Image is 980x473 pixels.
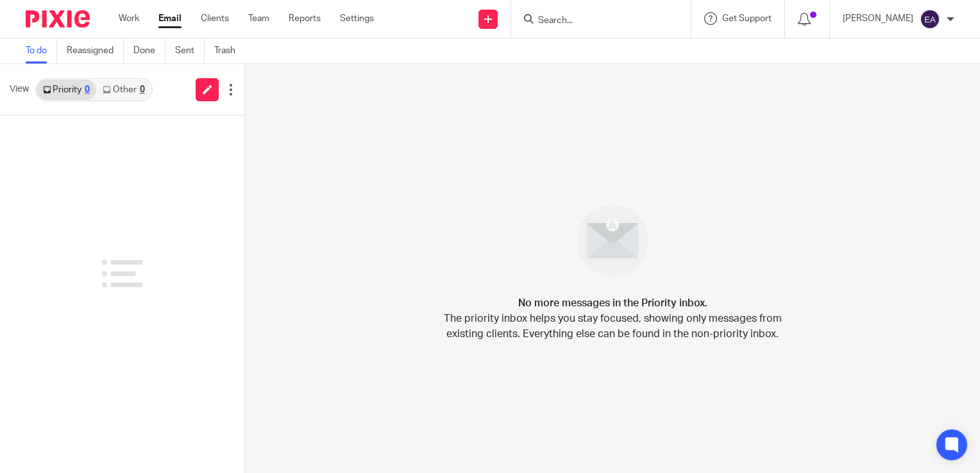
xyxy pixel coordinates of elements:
[248,12,269,25] a: Team
[843,12,913,25] p: [PERSON_NAME]
[26,38,57,63] a: To do
[201,12,229,25] a: Clients
[518,295,707,311] h4: No more messages in the Priority inbox.
[140,85,145,94] div: 0
[289,12,321,25] a: Reports
[96,79,151,100] a: Other0
[175,38,205,63] a: Sent
[537,15,652,27] input: Search
[158,12,182,25] a: Email
[133,38,165,63] a: Done
[37,79,96,100] a: Priority0
[67,38,124,63] a: Reassigned
[568,196,657,285] img: image
[340,12,374,25] a: Settings
[85,85,90,94] div: 0
[722,14,772,23] span: Get Support
[26,10,90,28] img: Pixie
[443,311,782,342] p: The priority inbox helps you stay focused, showing only messages from existing clients. Everythin...
[214,38,245,63] a: Trash
[119,12,139,25] a: Work
[10,83,29,96] span: View
[920,9,940,29] img: svg%3E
